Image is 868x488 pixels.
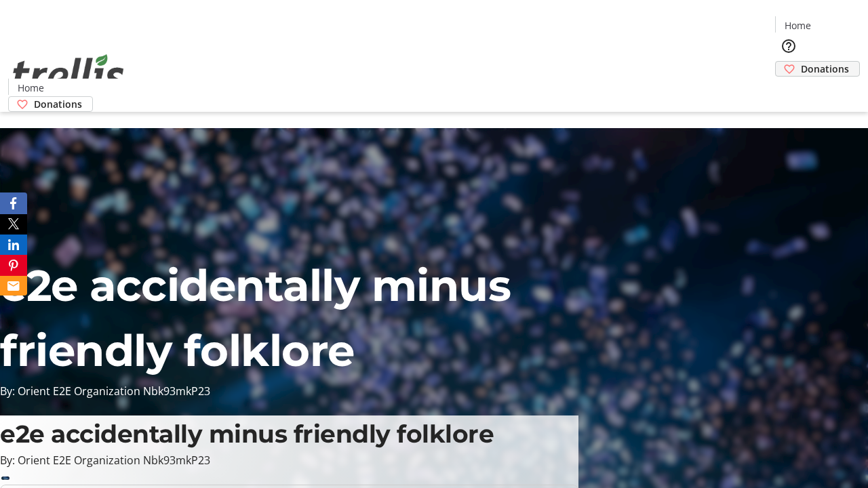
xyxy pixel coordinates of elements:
span: Donations [801,62,849,76]
a: Donations [775,61,860,77]
img: Orient E2E Organization Nbk93mkP23's Logo [8,39,129,107]
a: Home [776,18,819,33]
a: Donations [8,96,93,112]
a: Home [9,81,52,95]
span: Home [18,81,44,95]
span: Donations [34,97,82,111]
span: Home [785,18,811,33]
button: Help [775,33,802,60]
button: Cart [775,77,802,104]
